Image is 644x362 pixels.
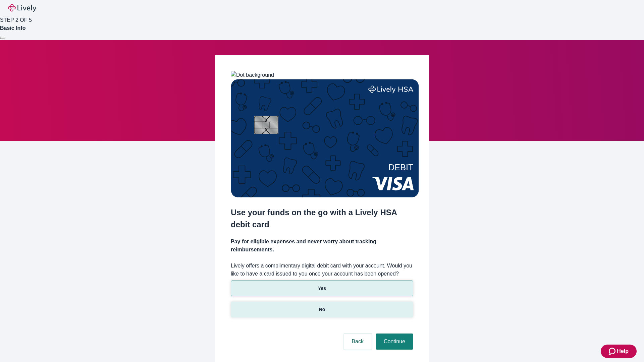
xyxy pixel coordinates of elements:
[231,206,413,231] h2: Use your funds on the go with a Lively HSA debit card
[231,302,413,317] button: No
[231,71,274,79] img: Dot background
[231,262,413,278] label: Lively offers a complimentary digital debit card with your account. Would you like to have a card...
[318,285,326,292] p: Yes
[231,238,413,254] h4: Pay for eligible expenses and never worry about tracking reimbursements.
[601,345,637,358] button: Zendesk support iconHelp
[231,281,413,296] button: Yes
[231,79,419,197] img: Debit card
[319,306,325,313] p: No
[8,4,36,12] img: Lively
[343,334,372,350] button: Back
[376,334,413,350] button: Continue
[609,347,617,355] svg: Zendesk support icon
[617,347,629,355] span: Help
